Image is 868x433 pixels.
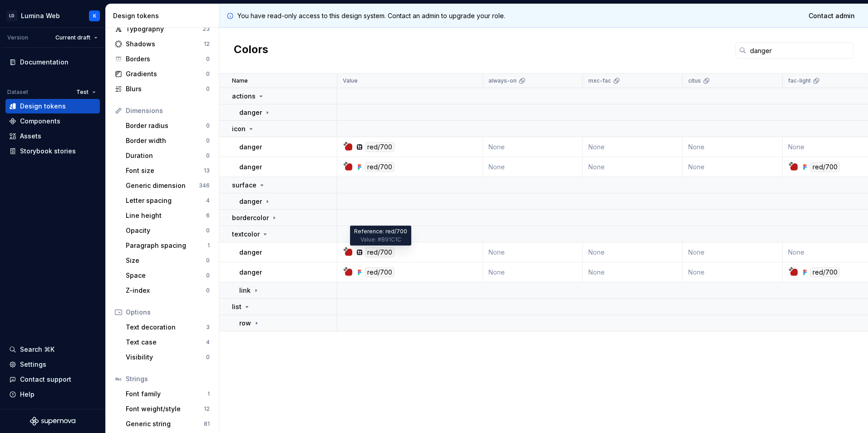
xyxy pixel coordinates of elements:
[126,308,210,317] div: Options
[5,144,100,158] a: Storybook stories
[206,137,210,144] div: 0
[365,267,395,277] div: red/700
[343,77,358,84] p: Value
[204,405,210,413] div: 12
[483,242,583,262] td: None
[122,238,213,253] a: Paragraph spacing1
[206,272,210,279] div: 0
[207,242,210,249] div: 1
[126,353,206,362] div: Visibility
[20,345,54,354] div: Search ⌘K
[126,419,204,428] div: Generic string
[232,213,269,222] p: bordercolor
[126,226,206,235] div: Opacity
[122,118,213,133] a: Border radius0
[122,223,213,238] a: Opacity0
[206,354,210,361] div: 0
[7,34,28,41] div: Version
[5,357,100,372] a: Settings
[583,262,683,282] td: None
[354,236,407,243] div: Value: #B91C1C
[803,8,861,24] a: Contact admin
[232,302,242,311] p: list
[239,143,262,152] p: danger
[122,320,213,335] a: Text decoration3
[202,25,210,33] div: 23
[126,166,204,175] div: Font size
[111,67,213,81] a: Gradients0
[206,70,210,78] div: 0
[683,157,783,177] td: None
[206,85,210,93] div: 0
[126,323,206,332] div: Text decoration
[20,360,46,369] div: Settings
[232,77,248,84] p: Name
[30,417,75,426] a: Supernova Logo
[239,286,251,295] p: link
[7,89,28,96] div: Dataset
[206,287,210,294] div: 0
[206,55,210,63] div: 0
[746,42,853,59] input: Search in tokens...
[126,286,206,295] div: Z-index
[126,404,204,413] div: Font weight/style
[206,212,210,219] div: 6
[204,40,210,48] div: 12
[126,338,206,347] div: Text case
[239,162,262,172] p: danger
[122,283,213,298] a: Z-index0
[483,137,583,157] td: None
[206,339,210,346] div: 4
[588,77,611,84] p: mxc-fac
[21,11,60,20] div: Lumina Web
[122,133,213,148] a: Border width0
[204,167,210,174] div: 13
[2,6,104,25] button: LDLumina WebK
[126,151,206,160] div: Duration
[239,108,262,117] p: danger
[76,89,89,96] span: Test
[788,77,811,84] p: fac-light
[122,208,213,223] a: Line height6
[126,241,207,250] div: Paragraph spacing
[55,34,90,41] span: Current draft
[810,162,840,172] div: red/700
[5,114,100,128] a: Components
[365,142,395,152] div: red/700
[20,390,35,399] div: Help
[583,157,683,177] td: None
[126,196,206,205] div: Letter spacing
[126,271,206,280] div: Space
[234,42,268,59] h2: Colors
[207,390,210,398] div: 1
[72,86,100,98] button: Test
[122,163,213,178] a: Font size13
[232,124,246,133] p: icon
[5,372,100,387] button: Contact support
[583,137,683,157] td: None
[122,253,213,268] a: Size0
[206,257,210,264] div: 0
[126,69,206,79] div: Gradients
[688,77,701,84] p: citus
[206,122,210,129] div: 0
[5,387,100,402] button: Help
[126,211,206,220] div: Line height
[126,256,206,265] div: Size
[206,227,210,234] div: 0
[20,147,76,156] div: Storybook stories
[126,374,210,384] div: Strings
[126,54,206,64] div: Borders
[20,58,69,67] div: Documentation
[126,136,206,145] div: Border width
[683,242,783,262] td: None
[126,389,207,399] div: Font family
[483,262,583,282] td: None
[122,178,213,193] a: Generic dimension346
[6,10,17,21] div: LD
[232,92,256,101] p: actions
[122,350,213,364] a: Visibility0
[111,37,213,51] a: Shadows12
[232,181,256,190] p: surface
[239,197,262,206] p: danger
